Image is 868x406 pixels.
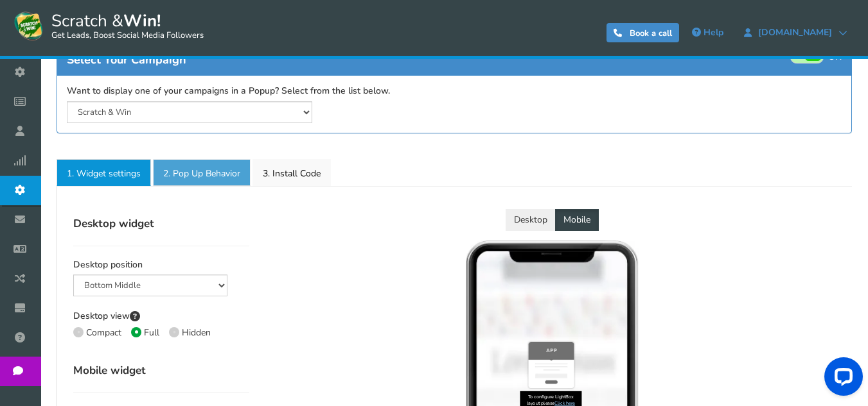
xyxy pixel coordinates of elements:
span: Book a call [630,28,672,39]
h4: Desktop widget [73,216,249,233]
a: Scratch &Win! Get Leads, Boost Social Media Followers [13,10,204,42]
label: Want to display one of your campaigns in a Popup? Select from the list below. [57,85,851,97]
a: Help [686,22,730,43]
img: Scratch and Win [13,10,45,42]
span: Select Your Campaign [67,52,186,67]
button: Mobile [555,209,599,231]
span: Hidden [182,326,211,339]
a: 3. Install Code [252,159,331,186]
span: Compact [86,326,121,339]
iframe: LiveChat chat widget [814,352,868,406]
span: [DOMAIN_NAME] [752,28,838,38]
strong: Win! [123,10,161,32]
a: 2. Pop Up Behavior [153,159,251,186]
span: Help [704,26,723,38]
span: Scratch & [45,10,204,42]
button: Desktop [506,209,556,231]
a: 1. Widget settings [57,159,151,186]
span: Full [144,326,159,339]
label: Desktop view [73,309,140,323]
label: Desktop position [73,259,143,271]
h4: Mobile widget [73,362,249,380]
small: Get Leads, Boost Social Media Followers [51,31,204,41]
a: Book a call [607,23,679,42]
